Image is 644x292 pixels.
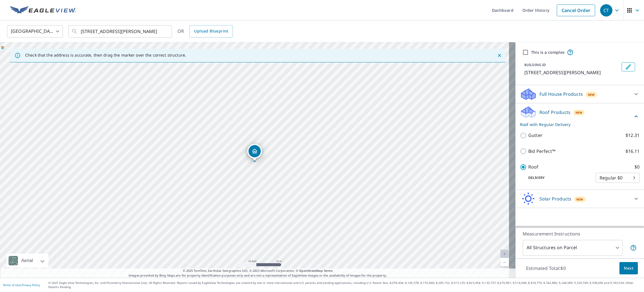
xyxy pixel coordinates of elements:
[190,25,233,38] a: Upload Blueprint
[531,50,565,55] label: This is a complex
[539,195,571,202] p: Solar Products
[528,148,555,155] p: Bid Perfect™
[324,268,333,273] a: Terms
[3,283,40,287] p: |
[247,144,262,161] div: Dropped pin, building 1, Residential property, 8140 Lake Ridge Dr Burr Ridge, IL 60527
[299,268,323,273] a: OpenStreetMap
[524,69,619,76] p: [STREET_ADDRESS][PERSON_NAME]
[522,262,570,274] p: Estimated Total: $0
[183,268,333,273] span: © 2025 TomTom, Earthstar Geographics SIO, © 2025 Microsoft Corporation, ©
[528,132,543,139] p: Gutter
[22,283,40,287] a: Privacy Policy
[626,148,640,155] p: $16.11
[634,163,640,170] p: $0
[626,132,640,139] p: $12.31
[7,254,48,268] div: Aerial
[496,52,503,59] button: Close
[576,197,583,202] span: New
[500,250,509,258] a: Current Level 20, Zoom In Disabled
[557,4,595,16] a: Cancel Order
[600,4,612,17] div: CT
[194,28,228,35] span: Upload Blueprint
[523,240,623,256] div: All Structures on Parcel
[500,258,509,267] a: Current Level 20, Zoom Out
[596,170,640,186] div: Regular $0
[624,265,633,272] span: Next
[528,163,539,170] p: Roof
[630,244,637,251] span: Your report will include each building or structure inside the parcel boundary. In some cases, du...
[10,6,76,15] img: EV Logo
[576,110,583,115] span: New
[20,254,35,268] div: Aerial
[524,62,546,67] p: BUILDING ID
[539,109,570,116] p: Roof Products
[48,281,641,289] p: © 2025 Eagle View Technologies, Inc. and Pictometry International Corp. All Rights Reserved. Repo...
[520,106,640,127] div: Roof ProductsNewRoof with Regular Delivery
[177,25,233,38] div: OR
[539,91,583,97] p: Full House Products
[520,192,640,205] div: Solar ProductsNew
[25,53,186,58] p: Check that the address is accurate, then drag the marker over the correct structure.
[520,122,633,127] p: Roof with Regular Delivery
[81,24,160,39] input: Search by address or latitude-longitude
[3,283,20,287] a: Terms of Use
[520,87,640,101] div: Full House ProductsNew
[622,62,635,71] button: Edit building 1
[520,175,596,180] p: Delivery
[523,230,637,237] p: Measurement Instructions
[7,24,63,39] div: [GEOGRAPHIC_DATA]
[619,262,638,275] button: Next
[588,92,595,97] span: New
